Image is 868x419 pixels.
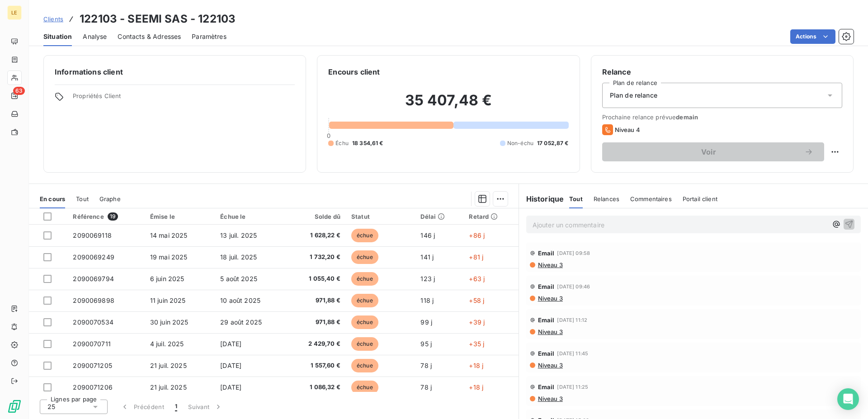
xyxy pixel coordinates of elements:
[538,350,555,357] span: Email
[73,318,113,326] span: 2090070534
[351,315,378,329] span: échue
[519,193,564,204] h6: Historique
[537,261,563,268] span: Niveau 3
[150,275,184,282] span: 6 juin 2025
[99,195,121,202] span: Graphe
[351,250,378,264] span: échue
[220,318,262,326] span: 29 août 2025
[328,91,568,118] h2: 35 407,48 €
[192,32,226,41] span: Paramètres
[420,231,435,239] span: 146 j
[47,402,55,411] span: 25
[292,296,340,305] span: 971,88 €
[292,231,340,240] span: 1 628,22 €
[469,231,485,239] span: +86 j
[292,318,340,327] span: 971,88 €
[420,383,432,391] span: 78 j
[118,32,181,41] span: Contacts & Adresses
[537,362,563,369] span: Niveau 3
[351,213,410,220] div: Statut
[613,148,804,155] span: Voir
[150,213,209,220] div: Émise le
[602,66,842,77] h6: Relance
[73,275,114,282] span: 2090069794
[170,397,183,416] button: 1
[83,32,107,41] span: Analyse
[557,284,590,289] span: [DATE] 09:46
[537,395,563,402] span: Niveau 3
[538,250,555,257] span: Email
[351,359,378,372] span: échue
[351,294,378,307] span: échue
[420,253,434,261] span: 141 j
[676,113,698,121] span: demain
[538,316,555,324] span: Email
[150,318,189,326] span: 30 juin 2025
[469,297,484,304] span: +58 j
[420,340,432,348] span: 95 j
[150,253,188,261] span: 19 mai 2025
[537,295,563,302] span: Niveau 3
[73,297,114,304] span: 2090069898
[73,253,114,261] span: 2090069249
[220,297,260,304] span: 10 août 2025
[73,231,112,239] span: 2090069118
[150,383,187,391] span: 21 juil. 2025
[150,362,187,369] span: 21 juil. 2025
[292,361,340,370] span: 1 557,60 €
[351,381,378,394] span: échue
[150,231,188,239] span: 14 mai 2025
[292,339,340,348] span: 2 429,70 €
[108,212,118,221] span: 19
[352,139,383,147] span: 18 354,61 €
[790,29,835,44] button: Actions
[837,388,859,410] div: Open Intercom Messenger
[557,384,588,390] span: [DATE] 11:25
[538,383,555,391] span: Email
[220,362,241,369] span: [DATE]
[420,362,432,369] span: 78 j
[73,383,113,391] span: 2090071206
[292,213,340,220] div: Solde dû
[43,32,72,41] span: Situation
[469,318,485,326] span: +39 j
[469,253,483,261] span: +81 j
[73,92,295,105] span: Propriétés Client
[292,274,340,283] span: 1 055,40 €
[683,195,717,202] span: Portail client
[7,399,22,414] img: Logo LeanPay
[557,351,588,356] span: [DATE] 11:45
[43,14,63,24] a: Clients
[73,212,139,221] div: Référence
[507,139,533,147] span: Non-échu
[602,142,824,161] button: Voir
[569,195,583,202] span: Tout
[615,126,640,133] span: Niveau 4
[220,383,241,391] span: [DATE]
[150,340,184,348] span: 4 juil. 2025
[594,195,619,202] span: Relances
[220,340,241,348] span: [DATE]
[183,397,228,416] button: Suivant
[557,250,590,256] span: [DATE] 09:58
[150,297,186,304] span: 11 juin 2025
[13,87,25,95] span: 63
[420,297,434,304] span: 118 j
[351,272,378,286] span: échue
[351,229,378,242] span: échue
[469,213,513,220] div: Retard
[538,283,555,290] span: Email
[220,253,257,261] span: 18 juil. 2025
[335,139,349,147] span: Échu
[420,213,458,220] div: Délai
[76,195,89,202] span: Tout
[115,397,170,416] button: Précédent
[7,5,22,20] div: LE
[351,337,378,351] span: échue
[420,275,435,282] span: 123 j
[220,275,257,282] span: 5 août 2025
[537,328,563,335] span: Niveau 3
[327,132,330,139] span: 0
[43,15,63,23] span: Clients
[175,402,177,411] span: 1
